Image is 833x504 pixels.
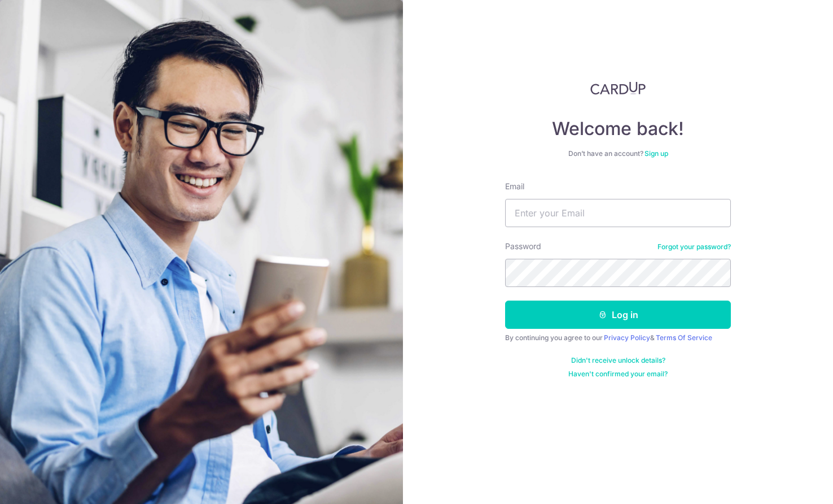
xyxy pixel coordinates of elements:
button: Log in [505,301,731,329]
a: Forgot your password? [657,242,731,251]
a: Haven't confirmed your email? [568,370,668,379]
label: Password [505,241,541,252]
input: Enter your Email [505,199,731,227]
div: By continuing you agree to our & [505,333,731,342]
a: Sign up [645,149,668,158]
div: Don’t have an account? [505,149,731,158]
img: CardUp Logo [590,81,646,95]
label: Email [505,181,524,192]
a: Terms Of Service [656,333,712,342]
a: Didn't receive unlock details? [571,356,665,365]
h4: Welcome back! [505,118,731,140]
a: Privacy Policy [604,333,650,342]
